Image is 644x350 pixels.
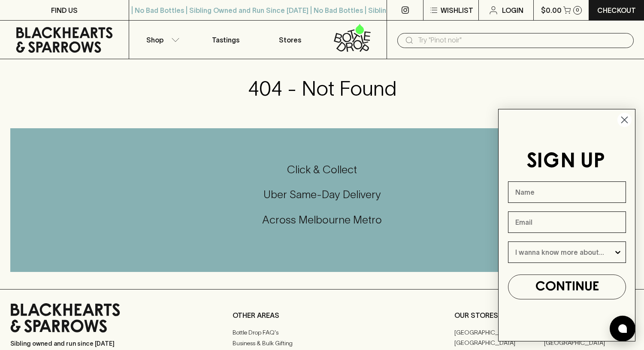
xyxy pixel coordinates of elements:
a: Tastings [194,21,258,59]
h3: 404 - Not Found [248,76,396,100]
p: $0.00 [541,5,562,15]
input: Name [508,181,626,203]
img: bubble-icon [618,324,627,333]
p: Checkout [597,5,636,15]
button: Shop [129,21,194,59]
p: Shop [146,35,163,45]
p: Sibling owned and run since [DATE] [10,339,190,348]
input: Email [508,211,626,233]
button: CONTINUE [508,275,626,299]
p: Tastings [212,35,239,45]
a: Business & Bulk Gifting [233,338,412,348]
input: Try "Pinot noir" [418,33,627,47]
p: 0 [576,8,579,12]
p: Stores [279,35,301,45]
p: Wishlist [441,5,473,15]
h5: Uber Same-Day Delivery [10,187,634,202]
div: FLYOUT Form [490,100,644,350]
p: OUR STORES [454,310,634,320]
h5: Click & Collect [10,163,634,177]
span: SIGN UP [526,152,605,172]
a: Stores [258,21,322,59]
p: FIND US [51,5,78,15]
input: I wanna know more about... [515,242,614,262]
a: [GEOGRAPHIC_DATA] [454,338,544,348]
button: Close dialog [617,112,632,127]
p: OTHER AREAS [233,310,412,320]
p: Login [502,5,523,15]
a: Bottle Drop FAQ's [233,328,412,338]
div: Call to action block [10,128,634,272]
a: [GEOGRAPHIC_DATA] [454,327,544,338]
h5: Across Melbourne Metro [10,213,634,227]
button: Show Options [614,242,622,262]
